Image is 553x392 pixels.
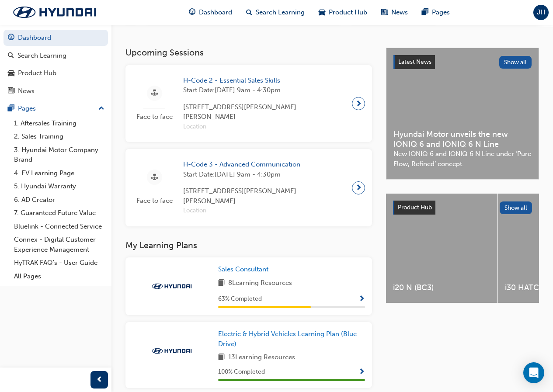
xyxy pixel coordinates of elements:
[10,130,108,143] a: 2. Sales Training
[182,3,239,21] a: guage-iconDashboard
[132,156,365,219] a: Face to faceH-Code 3 - Advanced CommunicationStart Date:[DATE] 9am - 4:30pm[STREET_ADDRESS][PERSO...
[17,51,66,61] div: Search Learning
[10,167,108,180] a: 4. EV Learning Page
[8,105,14,113] span: pages-icon
[246,7,252,18] span: search-icon
[10,220,108,233] a: Bluelink - Connected Service
[523,362,544,383] div: Open Intercom Messenger
[393,201,532,215] a: Product HubShow all
[3,65,108,81] a: Product Hub
[183,170,345,180] span: Start Date: [DATE] 9am - 4:30pm
[151,88,158,99] span: sessionType_FACE_TO_FACE-icon
[183,122,345,132] span: Location
[8,69,14,77] span: car-icon
[125,240,372,250] h3: My Learning Plans
[218,367,265,377] span: 100 % Completed
[96,375,103,385] span: prev-icon
[10,193,108,207] a: 6. AD Creator
[218,264,272,274] a: Sales Consultant
[355,182,362,194] span: next-icon
[132,196,176,206] span: Face to face
[8,52,14,60] span: search-icon
[358,295,365,303] span: Show Progress
[499,56,532,69] button: Show all
[148,282,196,291] img: Trak
[18,68,56,78] div: Product Hub
[358,368,365,376] span: Show Progress
[3,101,108,117] button: Pages
[132,112,176,122] span: Face to face
[537,7,545,17] span: JH
[183,85,345,95] span: Start Date: [DATE] 9am - 4:30pm
[312,3,374,21] a: car-iconProduct Hub
[3,48,108,64] a: Search Learning
[218,294,262,304] span: 63 % Completed
[374,3,415,21] a: news-iconNews
[151,172,158,183] span: sessionType_FACE_TO_FACE-icon
[391,7,408,17] span: News
[358,367,365,378] button: Show Progress
[183,206,345,216] span: Location
[10,180,108,193] a: 5. Hyundai Warranty
[10,233,108,256] a: Connex - Digital Customer Experience Management
[393,283,490,293] span: i20 N (BC3)
[398,204,432,211] span: Product Hub
[183,160,345,170] span: H-Code 3 - Advanced Communication
[228,278,292,289] span: 8 Learning Resources
[422,7,428,18] span: pages-icon
[398,58,431,66] span: Latest News
[8,34,14,42] span: guage-icon
[10,256,108,270] a: HyTRAK FAQ's - User Guide
[358,294,365,305] button: Show Progress
[218,265,268,273] span: Sales Consultant
[4,3,105,21] img: Trak
[239,3,312,21] a: search-iconSearch Learning
[10,117,108,130] a: 1. Aftersales Training
[329,7,367,17] span: Product Hub
[218,330,357,348] span: Electric & Hybrid Vehicles Learning Plan (Blue Drive)
[10,143,108,167] a: 3. Hyundai Motor Company Brand
[199,7,232,17] span: Dashboard
[98,103,104,114] span: up-icon
[189,7,195,18] span: guage-icon
[218,278,225,289] span: book-icon
[3,83,108,99] a: News
[183,76,345,86] span: H-Code 2 - Essential Sales Skills
[393,149,532,169] span: New IONIQ 6 and IONIQ 6 N Line under ‘Pure Flow, Refined’ concept.
[183,102,345,122] span: [STREET_ADDRESS][PERSON_NAME][PERSON_NAME]
[228,352,295,363] span: 13 Learning Resources
[415,3,457,21] a: pages-iconPages
[218,352,225,363] span: book-icon
[355,97,362,110] span: next-icon
[432,7,450,17] span: Pages
[3,28,108,101] button: DashboardSearch LearningProduct HubNews
[393,55,532,69] a: Latest NewsShow all
[319,7,325,18] span: car-icon
[132,72,365,135] a: Face to faceH-Code 2 - Essential Sales SkillsStart Date:[DATE] 9am - 4:30pm[STREET_ADDRESS][PERSO...
[148,347,196,355] img: Trak
[381,7,388,18] span: news-icon
[8,87,14,95] span: news-icon
[500,201,532,214] button: Show all
[256,7,305,17] span: Search Learning
[533,5,549,20] button: JH
[10,206,108,220] a: 7. Guaranteed Future Value
[125,48,372,58] h3: Upcoming Sessions
[18,104,36,114] div: Pages
[3,30,108,46] a: Dashboard
[218,329,365,349] a: Electric & Hybrid Vehicles Learning Plan (Blue Drive)
[386,48,539,180] a: Latest NewsShow allHyundai Motor unveils the new IONIQ 6 and IONIQ 6 N LineNew IONIQ 6 and IONIQ ...
[393,129,532,149] span: Hyundai Motor unveils the new IONIQ 6 and IONIQ 6 N Line
[18,86,35,96] div: News
[183,186,345,206] span: [STREET_ADDRESS][PERSON_NAME][PERSON_NAME]
[10,270,108,283] a: All Pages
[386,194,497,303] a: i20 N (BC3)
